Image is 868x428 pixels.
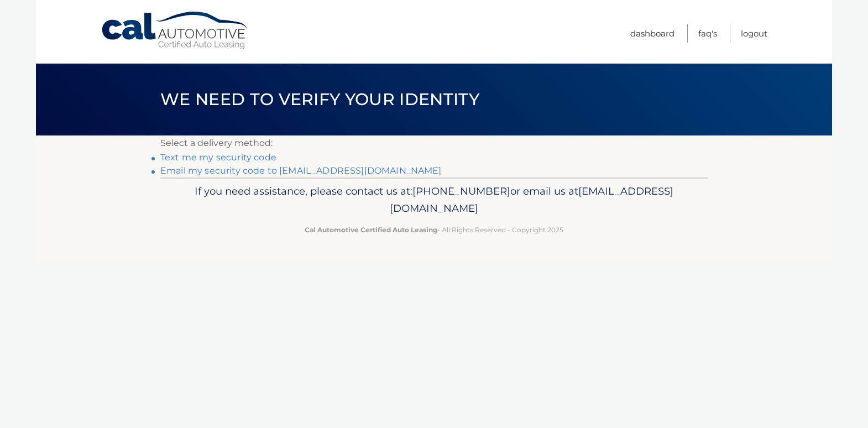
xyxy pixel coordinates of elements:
p: If you need assistance, please contact us at: or email us at [168,182,700,218]
a: Logout [741,24,767,43]
a: Cal Automotive [101,11,250,50]
span: [PHONE_NUMBER] [412,185,510,197]
a: Email my security code to [EMAIL_ADDRESS][DOMAIN_NAME] [160,165,442,176]
a: Text me my security code [160,152,276,163]
a: FAQ's [698,24,717,43]
span: We need to verify your identity [160,89,479,109]
a: Dashboard [630,24,674,43]
p: - All Rights Reserved - Copyright 2025 [168,224,700,236]
p: Select a delivery method: [160,135,708,151]
strong: Cal Automotive Certified Auto Leasing [305,226,437,234]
